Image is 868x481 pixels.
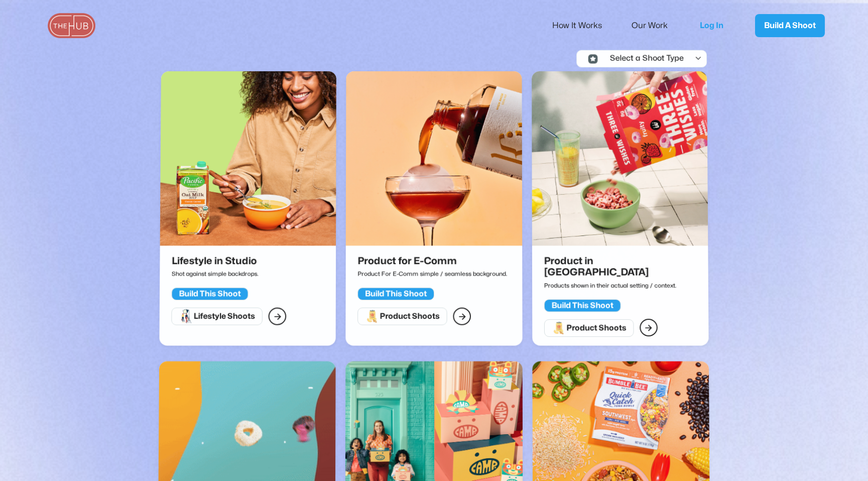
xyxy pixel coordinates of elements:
div: Build This Shoot [365,289,427,299]
a: Build A Shoot [755,14,825,37]
div: Build This Shoot [179,289,240,299]
img: Product Shoots [365,309,380,323]
div: Product Shoots [566,323,626,332]
h2: Product in [GEOGRAPHIC_DATA] [544,255,696,278]
a: Our Work [632,15,681,36]
img: Product in Situ [532,71,708,246]
a: Build This Shoot [357,285,434,300]
a: Lifestyle in Studio [160,71,336,256]
div:  [458,310,466,322]
a: Build This Shoot [544,296,621,311]
a: Product for E-Comm [346,71,522,256]
a: Product in Situ [532,71,708,256]
a:  [453,307,471,325]
div: Icon Select Category - Localfinder X Webflow TemplateSelect a Shoot Type [577,50,744,67]
a:  [640,319,658,336]
img: Icon Select Category - Localfinder X Webflow Template [588,54,598,63]
img: Lifestyle Shoots [179,309,194,323]
p: Shot against simple backdrops. [172,267,261,280]
img: Product for E-Comm [346,71,522,246]
a: Log In [690,9,740,42]
img: Lifestyle in Studio [160,71,336,246]
div:  [645,321,652,334]
div:  [695,54,702,63]
img: Product Shoots [551,320,566,335]
a: Build This Shoot [171,285,248,300]
h2: Product for E-Comm [358,255,504,267]
p: Products shown in their actual setting / context. [544,278,701,292]
a: How It Works [552,15,615,36]
a:  [268,307,286,325]
div: Lifestyle Shoots [194,311,255,321]
h2: Lifestyle in Studio [172,255,257,267]
div: Product Shoots [380,311,440,321]
p: Product For E-Comm simple / seamless background. [358,267,508,280]
div: Build This Shoot [551,300,613,310]
div: Select a Shoot Type [601,54,684,63]
div:  [274,310,281,322]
